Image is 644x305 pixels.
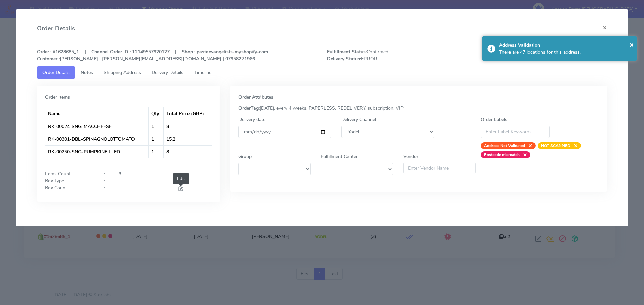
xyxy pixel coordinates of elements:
[484,143,525,148] strong: Address Not Validated
[484,152,520,157] strong: Postcode mismatch
[327,49,367,55] strong: Fulfillment Status:
[45,120,149,133] td: RK-00024-SNG-MACCHEESE
[238,94,273,100] strong: Order Attributes
[597,19,612,36] button: Close
[45,107,149,120] th: Name
[37,49,268,62] strong: Order : #1628685_1 | Channel Order ID : 12149557920127 | Shop : pastaevangelists-myshopify-com [P...
[45,133,149,145] td: RK-00301-DBL-SPINAGNOLOTTOMATO
[40,170,99,177] div: Items Count
[481,126,550,138] input: Enter Label Keywords
[238,116,265,123] label: Delivery date
[164,145,212,158] td: 8
[630,40,634,50] button: Close
[164,133,212,145] td: 15.2
[322,48,467,62] span: Confirmed ERROR
[499,49,632,56] div: There are 47 locations for this address.
[149,133,164,145] td: 1
[99,170,114,177] div: :
[630,40,634,49] span: ×
[520,151,527,158] span: ×
[40,177,99,184] div: Box Type
[149,107,164,120] th: Qty
[194,69,211,76] span: Timeline
[149,145,164,158] td: 1
[37,56,60,62] strong: Customer :
[104,69,141,76] span: Shipping Address
[164,107,212,120] th: Total Price (GBP)
[403,153,418,160] label: Vendor
[541,143,570,148] strong: NOT-SCANNED
[152,69,183,76] span: Delivery Details
[499,42,632,49] div: Address Validation
[481,116,507,123] label: Order Labels
[119,171,121,177] strong: 3
[45,145,149,158] td: RK-00250-SNG-PUMPKINFILLED
[42,69,70,76] span: Order Details
[149,120,164,133] td: 1
[99,184,114,194] div: :
[341,116,376,123] label: Delivery Channel
[525,142,532,149] span: ×
[37,24,75,33] h4: Order Details
[321,153,358,160] label: Fulfillment Center
[327,56,361,62] strong: Delivery Status:
[238,105,260,111] strong: OrderTag:
[238,153,252,160] label: Group
[80,69,93,76] span: Notes
[45,94,70,100] strong: Order Items
[570,142,578,149] span: ×
[37,66,607,79] ul: Tabs
[233,105,604,112] div: [DATE], every 4 weeks, PAPERLESS, REDELIVERY, subscription, VIP
[40,184,99,194] div: Box Count
[403,163,476,173] input: Enter Vendor Name
[164,120,212,133] td: 8
[99,177,114,184] div: :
